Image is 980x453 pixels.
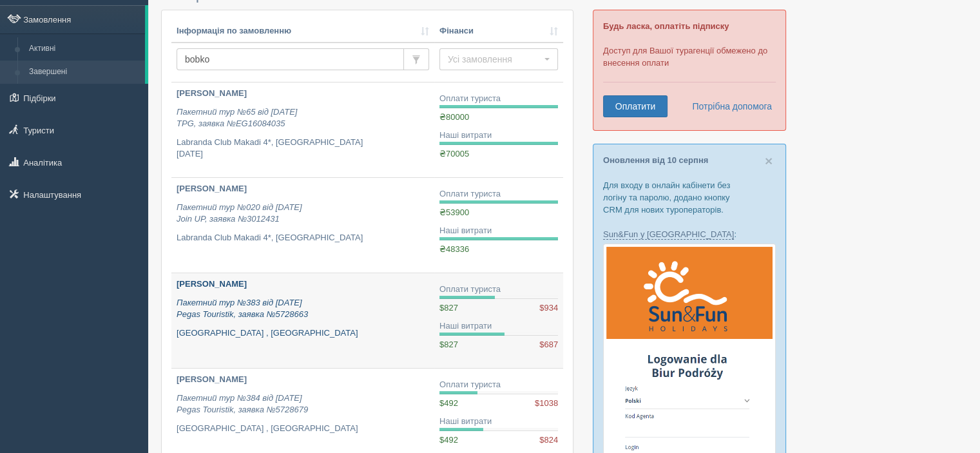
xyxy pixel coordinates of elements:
[448,53,541,66] span: Усі замовлення
[439,303,458,313] span: $827
[603,229,734,240] a: Sun&Fun у [GEOGRAPHIC_DATA]
[603,179,776,216] p: Для входу в онлайн кабінети без логіну та паролю, додано кнопку CRM для нових туроператорів.
[603,95,668,117] a: Оплатити
[439,416,558,428] div: Наші витрати
[439,48,558,70] button: Усі замовлення
[539,339,558,351] span: $687
[23,37,145,61] a: Активні
[439,130,558,142] div: Наші витрати
[439,340,458,349] span: $827
[177,184,247,193] b: [PERSON_NAME]
[603,155,708,165] a: Оновлення від 10 серпня
[177,48,404,70] input: Пошук за номером замовлення, ПІБ або паспортом туриста
[603,228,776,240] p: :
[439,435,458,445] span: $492
[439,225,558,237] div: Наші витрати
[177,88,247,98] b: [PERSON_NAME]
[539,434,558,447] span: $824
[439,188,558,200] div: Оплати туриста
[23,61,145,84] a: Завершені
[177,25,429,37] a: Інформація по замовленню
[593,10,786,131] div: Доступ для Вашої турагенції обмежено до внесення оплати
[439,207,469,217] span: ₴53900
[439,320,558,333] div: Наші витрати
[177,202,302,224] i: Пакетний тур №020 від [DATE] Join UP, заявка №3012431
[439,398,458,408] span: $492
[439,379,558,391] div: Оплати туриста
[171,82,434,177] a: [PERSON_NAME] Пакетний тур №65 від [DATE]TPG, заявка №EG16084035 Labranda Club Makadi 4*, [GEOGRA...
[177,374,247,384] b: [PERSON_NAME]
[177,279,247,289] b: [PERSON_NAME]
[171,178,434,273] a: [PERSON_NAME] Пакетний тур №020 від [DATE]Join UP, заявка №3012431 Labranda Club Makadi 4*, [GEOG...
[177,423,429,435] p: [GEOGRAPHIC_DATA] , [GEOGRAPHIC_DATA]
[603,21,729,31] b: Будь ласка, оплатіть підписку
[177,327,429,340] p: [GEOGRAPHIC_DATA] , [GEOGRAPHIC_DATA]
[765,153,773,168] span: ×
[439,112,469,122] span: ₴80000
[535,398,558,410] span: $1038
[539,302,558,314] span: $934
[684,95,773,117] a: Потрібна допомога
[439,284,558,296] div: Оплати туриста
[177,232,429,244] p: Labranda Club Makadi 4*, [GEOGRAPHIC_DATA]
[439,149,469,159] span: ₴70005
[439,244,469,254] span: ₴48336
[765,154,773,168] button: Close
[171,273,434,368] a: [PERSON_NAME] Пакетний тур №383 від [DATE]Pegas Touristik, заявка №5728663 [GEOGRAPHIC_DATA] , [G...
[439,93,558,105] div: Оплати туриста
[177,137,429,160] p: Labranda Club Makadi 4*, [GEOGRAPHIC_DATA] [DATE]
[177,393,308,415] i: Пакетний тур №384 від [DATE] Pegas Touristik, заявка №5728679
[177,298,308,320] i: Пакетний тур №383 від [DATE] Pegas Touristik, заявка №5728663
[439,25,558,37] a: Фінанси
[177,107,297,129] i: Пакетний тур №65 від [DATE] TPG, заявка №EG16084035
